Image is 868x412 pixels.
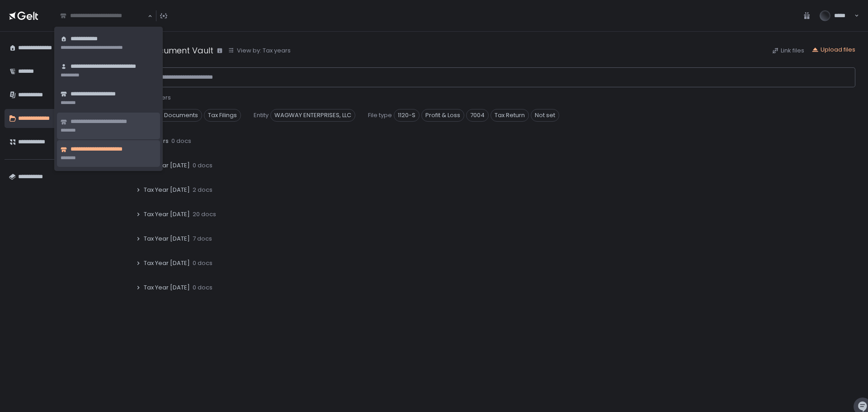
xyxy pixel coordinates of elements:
span: Entity [254,111,269,119]
span: Tax Return [491,109,529,122]
span: Tax Year [DATE] [144,284,190,292]
div: Search for option [54,6,152,25]
span: 7004 [466,109,489,122]
span: 0 docs [193,161,212,170]
span: 20 docs [193,210,216,218]
span: 7 docs [193,235,212,243]
span: 0 docs [193,284,212,292]
span: Tax Year [DATE] [144,259,190,267]
span: 1120-S [394,109,420,122]
span: Tax Year [DATE] [144,186,190,194]
span: Tax Year [DATE] [144,161,190,170]
span: Tax Year [DATE] [144,235,190,243]
input: Search for option [60,11,147,20]
span: Not set [531,109,559,122]
button: Link files [772,47,804,55]
button: Upload files [811,46,855,54]
h1: Document Vault [147,44,213,57]
span: Tax Documents [149,109,202,122]
span: Tax Filings [204,109,241,122]
span: 2 docs [193,186,212,194]
span: 0 docs [171,137,191,145]
span: Tax Year [DATE] [144,210,190,218]
span: 0 docs [193,259,212,267]
span: File type [368,111,392,119]
span: Profit & Loss [421,109,464,122]
button: View by: Tax years [228,47,291,55]
span: WAGWAY ENTERPRISES, LLC [270,109,355,122]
